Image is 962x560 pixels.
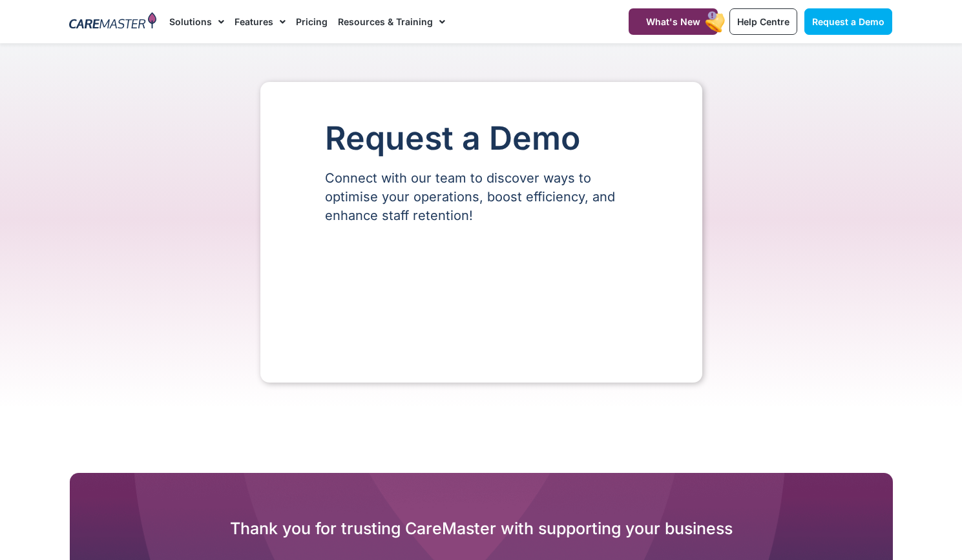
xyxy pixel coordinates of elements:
[804,8,892,35] a: Request a Demo
[325,247,638,344] iframe: Form 0
[69,12,156,32] img: CareMaster Logo
[646,16,700,27] span: What's New
[325,121,638,156] h1: Request a Demo
[737,16,789,27] span: Help Centre
[812,16,884,27] span: Request a Demo
[70,518,893,539] h2: Thank you for trusting CareMaster with supporting your business
[729,8,797,35] a: Help Centre
[325,169,638,225] p: Connect with our team to discover ways to optimise your operations, boost efficiency, and enhance...
[629,8,718,35] a: What's New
